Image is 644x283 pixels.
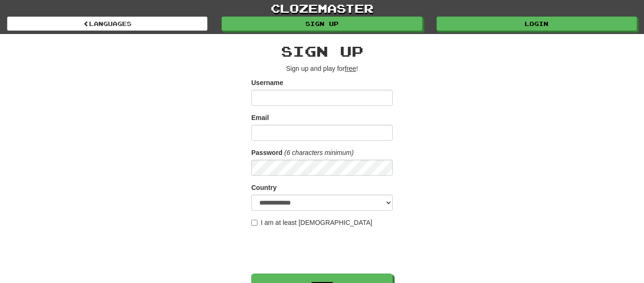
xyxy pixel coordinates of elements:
label: Password [251,148,282,157]
u: free [345,65,356,72]
a: Sign up [222,17,422,31]
p: Sign up and play for ! [251,64,393,73]
h2: Sign up [251,43,393,59]
em: (6 characters minimum) [284,149,354,156]
label: I am at least [DEMOGRAPHIC_DATA] [251,218,372,227]
label: Email [251,113,269,122]
a: Login [437,17,637,31]
input: I am at least [DEMOGRAPHIC_DATA] [251,220,257,226]
label: Username [251,78,283,87]
iframe: reCAPTCHA [251,232,395,269]
label: Country [251,183,277,192]
a: Languages [7,17,207,31]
